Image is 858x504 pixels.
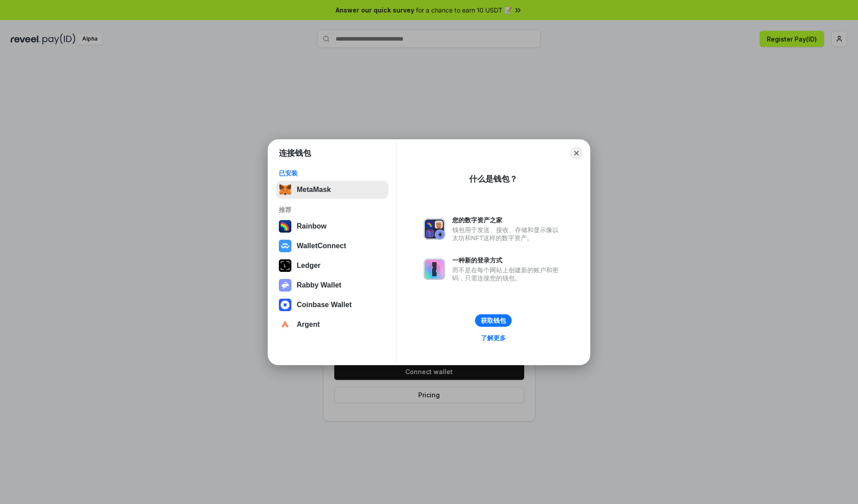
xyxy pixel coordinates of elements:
[279,279,291,292] img: svg+xml,%3Csvg%20xmlns%3D%22http%3A%2F%2Fwww.w3.org%2F2000%2Fsvg%22%20fill%3D%22none%22%20viewBox...
[452,226,563,242] div: 钱包用于发送、接收、存储和显示像以太坊和NFT这样的数字资产。
[279,318,291,331] img: svg+xml,%3Csvg%20width%3D%2228%22%20height%3D%2228%22%20viewBox%3D%220%200%2028%2028%22%20fill%3D...
[481,334,506,342] div: 了解更多
[475,332,511,344] a: 了解更多
[570,147,583,159] button: Close
[276,316,388,333] button: Argent
[452,266,563,282] div: 而不是在每个网站上创建新的账户和密码，只需连接您的钱包。
[424,218,445,240] img: svg+xml,%3Csvg%20xmlns%3D%22http%3A%2F%2Fwww.w3.org%2F2000%2Fsvg%22%20fill%3D%22none%22%20viewBox...
[276,257,388,275] button: Ledger
[297,301,352,309] div: Coinbase Wallet
[452,216,563,224] div: 您的数字资产之家
[481,317,506,325] div: 获取钱包
[276,296,388,314] button: Coinbase Wallet
[279,220,291,233] img: svg+xml,%3Csvg%20width%3D%22120%22%20height%3D%22120%22%20viewBox%3D%220%200%20120%20120%22%20fil...
[279,183,291,196] img: svg+xml,%3Csvg%20fill%3D%22none%22%20height%3D%2233%22%20viewBox%3D%220%200%2035%2033%22%20width%...
[279,299,291,311] img: svg+xml,%3Csvg%20width%3D%2228%22%20height%3D%2228%22%20viewBox%3D%220%200%2028%2028%22%20fill%3D...
[297,262,320,270] div: Ledger
[452,256,563,264] div: 一种新的登录方式
[279,169,386,177] div: 已安装
[297,281,341,289] div: Rabby Wallet
[276,217,388,235] button: Rainbow
[276,181,388,199] button: MetaMask
[276,237,388,255] button: WalletConnect
[469,174,517,184] div: 什么是钱包？
[279,240,291,252] img: svg+xml,%3Csvg%20width%3D%2228%22%20height%3D%2228%22%20viewBox%3D%220%200%2028%2028%22%20fill%3D...
[279,206,386,214] div: 推荐
[276,276,388,294] button: Rabby Wallet
[297,222,327,230] div: Rainbow
[424,258,445,280] img: svg+xml,%3Csvg%20xmlns%3D%22http%3A%2F%2Fwww.w3.org%2F2000%2Fsvg%22%20fill%3D%22none%22%20viewBox...
[279,148,311,158] h1: 连接钱包
[475,314,512,327] button: 获取钱包
[297,186,331,194] div: MetaMask
[297,321,320,329] div: Argent
[279,259,291,272] img: svg+xml,%3Csvg%20xmlns%3D%22http%3A%2F%2Fwww.w3.org%2F2000%2Fsvg%22%20width%3D%2228%22%20height%3...
[297,242,346,250] div: WalletConnect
